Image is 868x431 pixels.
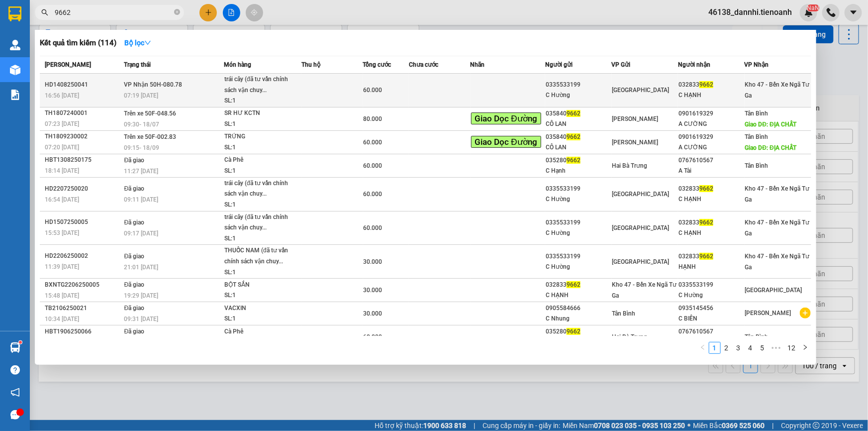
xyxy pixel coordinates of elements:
[45,280,121,290] div: BXNTG2206250005
[224,212,299,233] div: trái cây (đã tư vấn chính sách vận chuy...
[45,155,121,165] div: HBT1308250175
[301,61,320,68] span: Thu hộ
[45,61,91,68] span: [PERSON_NAME]
[45,144,79,151] span: 07:20 [DATE]
[174,8,180,17] span: close-circle
[799,342,811,354] button: right
[224,280,299,291] div: BỘT SẮN
[224,245,299,267] div: THUỐC NAM (đã tư vấn chính sách vận chuy...
[745,61,769,68] span: VP Nhận
[5,72,149,126] strong: Nhận:
[45,108,121,118] div: TH1807240001
[567,328,580,335] span: 9662
[678,142,744,153] div: A CƯỜNG
[745,133,769,140] span: Tân Bình
[224,96,299,107] div: SL: 1
[124,328,144,335] span: Đã giao
[785,342,799,353] a: 12
[733,342,745,354] li: 3
[45,5,166,27] span: Gửi:
[678,217,744,228] div: 032833
[8,6,21,21] img: logo-vxr
[224,233,299,244] div: SL: 1
[10,90,20,100] img: solution-icon
[567,110,580,117] span: 9662
[124,133,176,140] span: Trên xe 50F-002.83
[699,81,713,88] span: 9662
[10,410,20,420] span: message
[546,184,611,194] div: 0335533199
[364,224,383,231] span: 60.000
[745,144,796,151] span: Giao DĐ: ĐỊA CHẤT
[364,287,383,294] span: 30.000
[124,264,158,271] span: 21:01 [DATE]
[721,342,732,353] a: 2
[124,230,158,237] span: 09:17 [DATE]
[124,61,151,68] span: Trạng thái
[678,184,744,194] div: 032833
[224,178,299,200] div: trái cây (đã tư vấn chính sách vận chuy...
[546,217,611,228] div: 0335533199
[40,38,116,48] h3: Kết quả tìm kiếm ( 114 )
[45,39,136,66] span: BXNTG1508250002 -
[45,196,79,203] span: 16:54 [DATE]
[364,191,383,198] span: 60.000
[546,303,611,314] div: 0905584666
[224,303,299,314] div: VACXIN
[224,131,299,142] div: TRỨNG
[546,90,611,101] div: C Hường
[124,168,158,175] span: 11:27 [DATE]
[697,342,709,354] li: Previous Page
[612,115,659,122] span: [PERSON_NAME]
[124,219,144,226] span: Đã giao
[124,253,144,260] span: Đã giao
[224,74,299,96] div: trái cây (đã tư vấn chính sách vận chuy...
[678,290,744,301] div: C Hường
[10,40,20,50] img: warehouse-icon
[45,184,121,194] div: HD2207250020
[364,87,383,94] span: 60.000
[363,61,391,68] span: Tổng cước
[124,196,158,203] span: 09:11 [DATE]
[678,262,744,272] div: HẠNH
[45,217,121,227] div: HD1507250005
[546,166,611,176] div: C Hạnh
[678,132,744,142] div: 0901619329
[54,57,112,66] span: 10:10:22 [DATE]
[224,142,299,153] div: SL: 1
[124,92,158,99] span: 07:19 [DATE]
[174,9,180,15] span: close-circle
[45,80,121,90] div: HD1408250041
[546,80,611,90] div: 0335533199
[546,119,611,129] div: CÔ LAN
[700,344,706,350] span: left
[545,61,573,68] span: Người gửi
[224,61,251,68] span: Món hàng
[678,90,744,101] div: C HẠNH
[733,342,744,353] a: 3
[745,110,769,117] span: Tân Bình
[224,314,299,324] div: SL: 1
[10,342,20,353] img: warehouse-icon
[800,308,811,319] span: plus-circle
[699,185,713,192] span: 9662
[45,131,121,142] div: TH1809230002
[124,292,158,299] span: 19:29 [DATE]
[721,342,733,354] li: 2
[224,108,299,119] div: SR HƯ KCTN
[124,81,182,88] span: VP Nhận 50H-080.78
[612,224,670,231] span: [GEOGRAPHIC_DATA]
[567,133,580,140] span: 9662
[612,281,677,299] span: Kho 47 - Bến Xe Ngã Tư Ga
[745,253,810,271] span: Kho 47 - Bến Xe Ngã Tư Ga
[546,228,611,238] div: C Hường
[745,342,756,353] a: 4
[546,194,611,205] div: C Hường
[364,115,383,122] span: 80.000
[745,342,757,354] li: 4
[745,310,791,317] span: [PERSON_NAME]
[5,72,149,126] span: Hai Bà Trưng
[45,48,136,66] span: 46138_dannhi.tienoanh - In:
[124,305,144,312] span: Đã giao
[364,258,383,265] span: 30.000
